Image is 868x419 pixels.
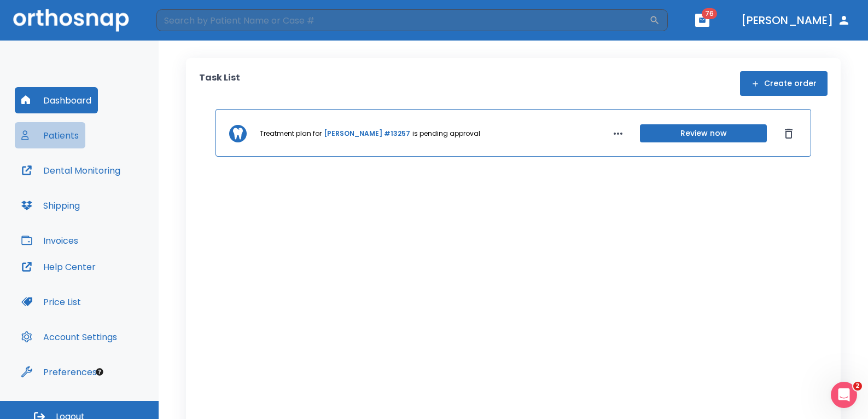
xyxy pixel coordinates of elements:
[640,124,767,142] button: Review now
[13,9,129,31] img: Orthosnap
[156,9,649,31] input: Search by Patient Name or Case #
[15,359,103,385] button: Preferences
[199,71,240,96] p: Task List
[740,71,828,96] button: Create order
[702,8,717,19] span: 76
[15,192,86,219] button: Shipping
[15,227,85,254] button: Invoices
[15,87,98,113] button: Dashboard
[15,324,124,350] button: Account Settings
[95,367,104,377] div: Tooltip anchor
[412,129,480,139] p: is pending approval
[15,254,102,280] button: Help Center
[260,129,322,139] p: Treatment plan for
[15,157,127,183] button: Dental Monitoring
[737,10,855,30] button: [PERSON_NAME]
[831,382,857,408] iframe: Intercom live chat
[324,129,410,139] a: [PERSON_NAME] #13257
[15,289,88,315] button: Price List
[853,382,862,391] span: 2
[780,125,797,142] button: Dismiss
[15,122,85,148] button: Patients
